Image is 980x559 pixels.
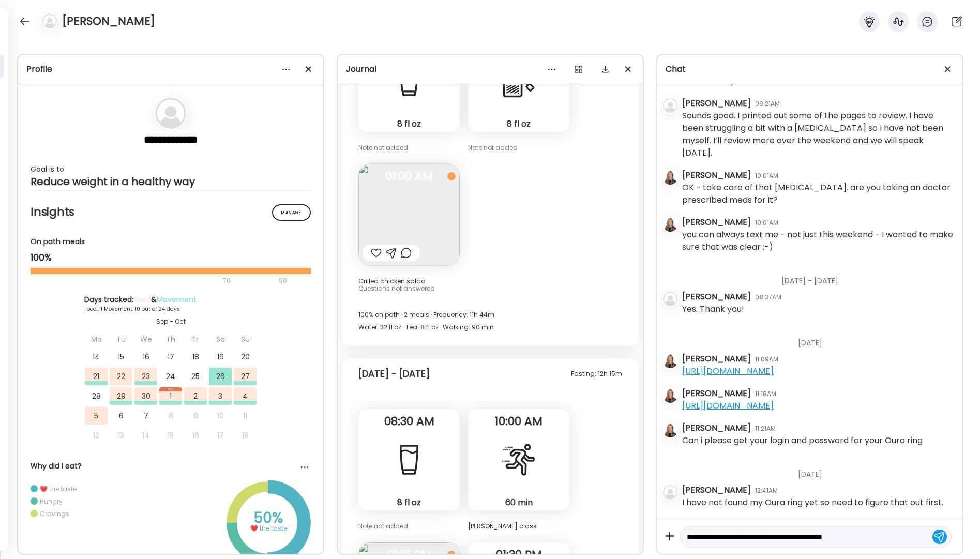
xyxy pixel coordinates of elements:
div: 50% [243,512,294,524]
img: avatars%2FC7qqOxmwlCb4p938VsoDHlkq1VT2 [663,388,677,403]
span: Note not added [358,522,408,531]
div: Mo [85,330,108,348]
div: you can always text me - not just this weekend - I wanted to make sure that was clear :-) [682,229,954,253]
span: 08:30 AM [358,417,460,426]
div: 17 [209,427,232,444]
img: images%2FiJXXqmAw1DQL2KqiWrzZwmgui713%2FOMfDqAEFYdh3pVD9Slgo%2FSkgOye30DjU7wrhs01XG_240 [358,164,460,265]
div: 8 fl oz [363,497,456,508]
div: Fasting: 12h 15m [571,368,622,380]
a: [URL][DOMAIN_NAME] [682,365,774,377]
div: Cravings [40,509,69,518]
img: bg-avatar-default.svg [663,292,677,306]
div: 11:09AM [755,355,778,364]
div: [DATE] [682,325,954,353]
div: 12 [85,427,108,444]
div: Food: 11 Movement: 10 out of 24 days [84,305,257,313]
div: 09:21AM [755,99,780,109]
div: ❤️ the taste [40,485,77,493]
div: 8 fl oz [363,118,456,129]
div: 11 [234,407,257,425]
div: 100% [31,251,311,264]
div: Chat [666,63,954,75]
div: [PERSON_NAME] [682,97,751,110]
div: We [134,330,157,348]
div: 29 [110,387,132,405]
span: Food [133,294,151,305]
div: 20 [234,348,257,366]
div: 12:41AM [755,486,778,495]
div: 7 [134,407,157,425]
img: avatars%2FC7qqOxmwlCb4p938VsoDHlkq1VT2 [663,170,677,185]
div: Journal [346,63,635,75]
div: Yes. Thank you! [682,303,744,315]
div: 6 [110,407,132,425]
div: 25 [184,368,207,385]
div: Fr [184,330,207,348]
div: ❤️ the taste [243,522,294,535]
div: 10 [209,407,232,425]
div: 8 fl oz [472,118,565,129]
div: 100% on path · 2 meals · Frequency: 11h 44m Water: 32 fl oz · Tea: 8 fl oz · Walking: 90 min [358,309,622,334]
span: Questions not answered [358,284,435,293]
div: Oct [159,387,182,391]
img: bg-avatar-default.svg [42,14,57,28]
div: Can i please get your login and password for your Oura ring [682,434,923,447]
div: I have not found my Oura ring yet so need to figure that out first. [682,496,943,509]
div: Grilled chicken salad [358,278,460,285]
div: 60 min [472,497,565,508]
div: 22 [110,368,132,385]
div: Reduce weight in a healthy way [31,175,311,188]
div: [PERSON_NAME] [682,216,751,229]
div: 17 [159,348,182,366]
div: 18 [234,427,257,444]
div: 19 [209,348,232,366]
div: 27 [234,368,257,385]
div: 13 [110,427,132,444]
div: OK - take care of that [MEDICAL_DATA]. are you taking an doctor prescribed meds for it? [682,182,954,206]
div: 9 [184,407,207,425]
h2: Insights [31,204,311,220]
div: Sa [209,330,232,348]
div: 10:01AM [755,171,778,180]
div: Why did I eat? [31,461,311,472]
img: avatars%2FC7qqOxmwlCb4p938VsoDHlkq1VT2 [663,217,677,232]
span: 01:00 AM [358,172,460,181]
div: Goal is to [31,163,311,175]
div: Tu [110,330,132,348]
span: Note not added [358,143,408,152]
div: 14 [134,427,157,444]
div: 11:18AM [755,389,776,399]
div: 16 [134,348,157,366]
div: [DATE] [682,457,954,484]
div: 18 [184,348,207,366]
span: Note not added [468,143,518,152]
div: Su [234,330,257,348]
a: [URL][DOMAIN_NAME] [682,400,774,412]
div: 90 [278,275,288,287]
div: 5 [85,407,108,425]
div: 15 [159,427,182,444]
div: 26 [209,368,232,385]
div: 14 [85,348,108,366]
div: 11:21AM [755,424,776,433]
h4: [PERSON_NAME] [62,13,155,29]
div: Sep - Oct [84,317,257,326]
div: Th [159,330,182,348]
img: avatars%2FC7qqOxmwlCb4p938VsoDHlkq1VT2 [663,423,677,437]
div: Manage [272,204,311,221]
div: [PERSON_NAME] [682,422,751,434]
img: bg-avatar-default.svg [663,485,677,500]
div: [PERSON_NAME] [682,169,751,182]
div: 21 [85,368,108,385]
div: 2 [184,387,207,405]
img: bg-avatar-default.svg [663,98,677,113]
img: bg-avatar-default.svg [155,98,186,129]
div: 16 [184,427,207,444]
div: 4 [234,387,257,405]
div: Days tracked: & [84,294,257,305]
div: Profile [26,63,315,75]
div: 28 [85,387,108,405]
div: 8 [159,407,182,425]
div: [PERSON_NAME] [682,353,751,365]
div: Hungry [40,497,63,506]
